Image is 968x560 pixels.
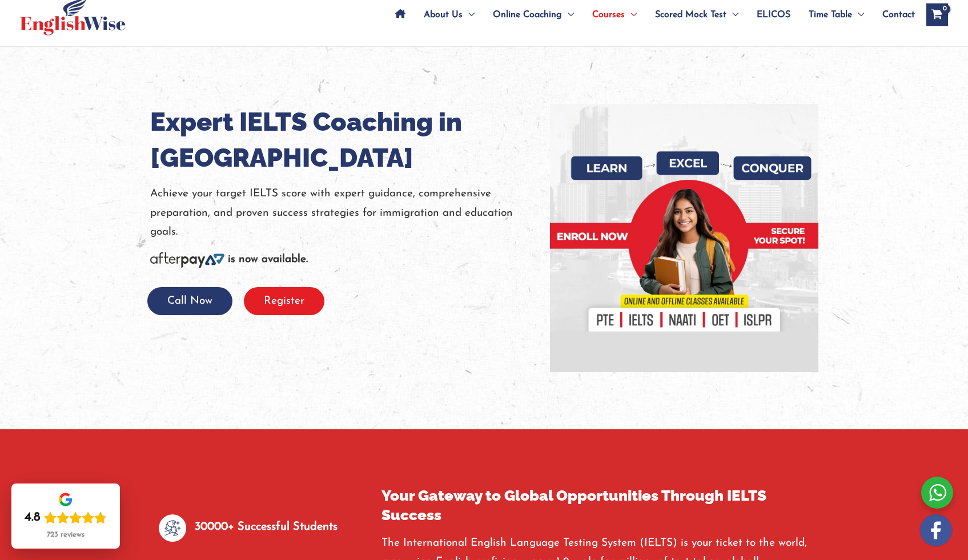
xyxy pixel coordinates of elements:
[150,104,533,176] h1: Expert IELTS Coaching in [GEOGRAPHIC_DATA]
[150,184,533,241] p: Achieve your target IELTS score with expert guidance, comprehensive preparation, and proven succe...
[159,514,186,542] img: null
[47,530,85,539] div: 723 reviews
[920,514,952,546] img: white-facebook.png
[195,518,338,537] p: 30000+ Successful Students
[25,510,107,526] div: Rating: 4.8 out of 5
[150,252,224,268] img: Afterpay-Logo
[147,287,232,315] button: Call Now
[228,254,308,265] b: is now available.
[25,510,41,526] div: 4.8
[244,287,324,315] button: Register
[244,296,324,307] a: Register
[147,296,232,307] a: Call Now
[381,486,810,525] h2: Your Gateway to Global Opportunities Through IELTS Success
[926,3,948,26] a: View Shopping Cart, empty
[550,104,818,372] img: banner-new-img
